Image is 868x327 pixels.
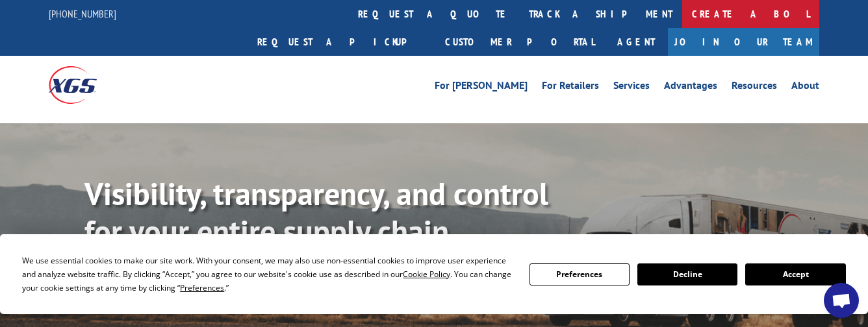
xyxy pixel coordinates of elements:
a: Services [613,80,650,95]
span: Cookie Policy [403,269,450,280]
a: About [791,80,819,95]
a: Request a pickup [248,28,435,56]
button: Decline [637,263,737,285]
a: For Retailers [542,80,599,95]
a: Resources [732,80,777,95]
b: Visibility, transparency, and control for your entire supply chain. [84,173,548,251]
a: Join Our Team [668,28,819,56]
a: Customer Portal [435,28,604,56]
span: Preferences [180,282,224,293]
a: Advantages [664,80,717,95]
a: For [PERSON_NAME] [435,80,528,95]
button: Preferences [530,263,630,285]
div: We use essential cookies to make our site work. With your consent, we may also use non-essential ... [22,254,513,295]
button: Accept [745,263,845,285]
div: Open chat [824,283,859,318]
a: [PHONE_NUMBER] [49,7,116,20]
a: Agent [604,28,668,56]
